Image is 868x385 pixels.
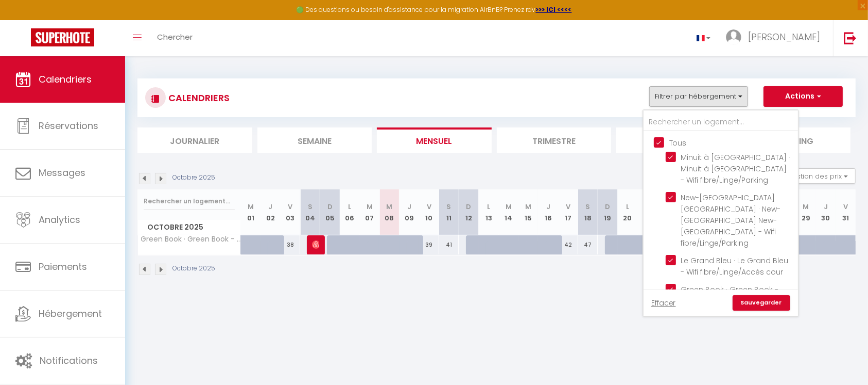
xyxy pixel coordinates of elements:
abbr: M [367,202,373,212]
th: 16 [538,189,558,235]
th: 17 [558,189,578,235]
th: 31 [836,189,856,235]
a: ... [PERSON_NAME] [718,20,833,56]
input: Rechercher un logement... [644,113,798,132]
li: Trimestre [497,127,612,153]
span: Octobre 2025 [138,220,240,235]
abbr: D [327,202,333,212]
span: Paiements [39,260,87,273]
li: Semaine [257,127,372,153]
div: 41 [439,235,459,254]
abbr: S [585,202,590,212]
span: Notifications [40,354,98,367]
abbr: M [248,202,254,212]
span: Hébergement [39,307,102,320]
input: Rechercher un logement... [144,192,235,211]
th: 07 [360,189,380,235]
span: Chercher [157,31,193,42]
p: Octobre 2025 [172,264,215,274]
a: Effacer [651,297,676,309]
span: Green Book · Green Book - Wifi fibre/Linge/Accès Cour [140,235,242,243]
span: New-[GEOGRAPHIC_DATA] [GEOGRAPHIC_DATA] · New-[GEOGRAPHIC_DATA] New-[GEOGRAPHIC_DATA] - Wifi fibr... [681,192,781,248]
span: Calendriers [39,73,92,86]
abbr: L [626,202,629,212]
li: Mensuel [377,127,492,153]
abbr: V [427,202,431,212]
abbr: J [407,202,411,212]
abbr: D [466,202,472,212]
div: 47 [578,235,598,254]
span: Messages [39,166,85,179]
th: 05 [320,189,340,235]
li: Journalier [137,127,252,153]
th: 02 [261,189,281,235]
span: [PERSON_NAME] Dj'Efoke [312,235,319,254]
th: 01 [241,189,261,235]
h3: CALENDRIERS [166,86,230,109]
a: Chercher [149,20,200,56]
th: 08 [379,189,400,235]
abbr: V [566,202,570,212]
abbr: L [348,202,351,212]
th: 12 [459,189,479,235]
th: 30 [816,189,836,235]
abbr: S [447,202,452,212]
abbr: V [288,202,292,212]
abbr: S [308,202,313,212]
button: Actions [763,86,843,107]
img: Super Booking [31,28,94,46]
span: Minuit à [GEOGRAPHIC_DATA] · Minuit à [GEOGRAPHIC_DATA] - Wifi fibre/Linge/Parking [681,152,791,185]
div: 38 [281,235,301,254]
abbr: D [605,202,610,212]
th: 11 [439,189,459,235]
li: Tâches [616,127,731,153]
div: Filtrer par hébergement [643,109,799,317]
abbr: J [546,202,550,212]
p: Octobre 2025 [172,173,215,183]
img: ... [726,29,741,45]
abbr: J [268,202,272,212]
th: 06 [340,189,360,235]
th: 09 [400,189,420,235]
button: Gestion des prix [779,168,856,184]
th: 15 [518,189,539,235]
img: logout [844,31,857,44]
th: 21 [637,189,657,235]
span: Le Grand Bleu · Le Grand Bleu - Wifi fibre/Linge/Accès cour [681,255,789,277]
th: 14 [498,189,518,235]
div: 39 [419,235,439,254]
span: Réservations [39,119,98,132]
th: 19 [598,189,618,235]
div: 42 [558,235,578,254]
th: 04 [300,189,320,235]
a: >>> ICI <<<< [536,5,572,14]
abbr: M [525,202,531,212]
th: 29 [796,189,816,235]
abbr: M [803,202,809,212]
th: 20 [618,189,638,235]
th: 13 [479,189,499,235]
span: [PERSON_NAME] [748,30,820,43]
th: 18 [578,189,598,235]
abbr: V [843,202,848,212]
th: 10 [419,189,439,235]
a: Sauvegarder [733,295,790,311]
th: 03 [281,189,301,235]
span: Analytics [39,213,80,226]
abbr: M [506,202,512,212]
abbr: J [824,202,828,212]
abbr: L [487,202,490,212]
abbr: M [386,202,392,212]
button: Filtrer par hébergement [649,86,748,107]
